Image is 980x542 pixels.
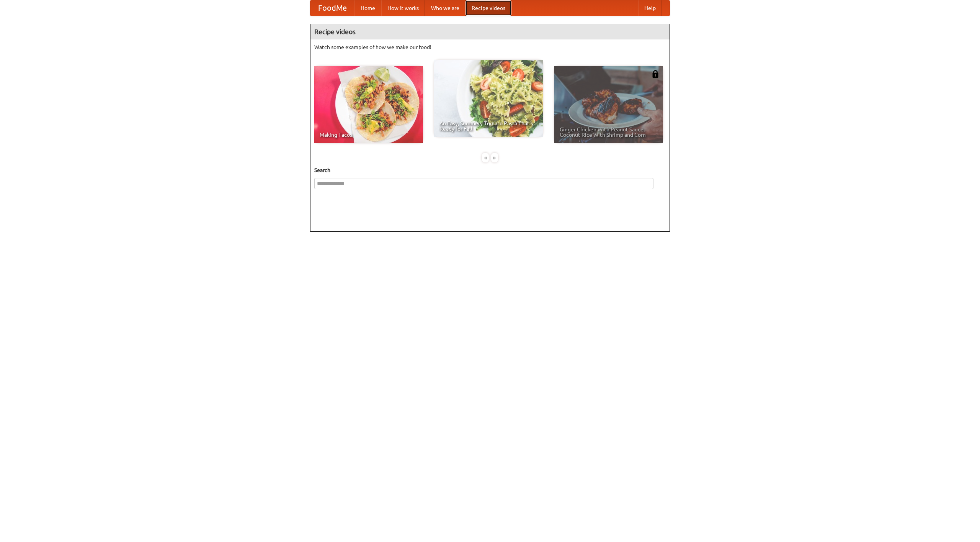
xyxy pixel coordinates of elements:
a: How it works [381,0,425,16]
a: Who we are [425,0,465,16]
h5: Search [314,166,666,174]
img: 483408.png [652,70,659,78]
a: Help [638,0,662,16]
span: Making Tacos [320,132,418,138]
span: An Easy, Summery Tomato Pasta That's Ready for Fall [439,121,537,131]
a: An Easy, Summery Tomato Pasta That's Ready for Fall [434,60,543,137]
h4: Recipe videos [310,24,670,39]
p: Watch some examples of how we make our food! [314,43,666,51]
div: « [482,153,489,162]
div: » [491,153,498,162]
a: Making Tacos [314,66,423,143]
a: Recipe videos [465,0,511,16]
a: Home [354,0,381,16]
a: FoodMe [310,0,354,16]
